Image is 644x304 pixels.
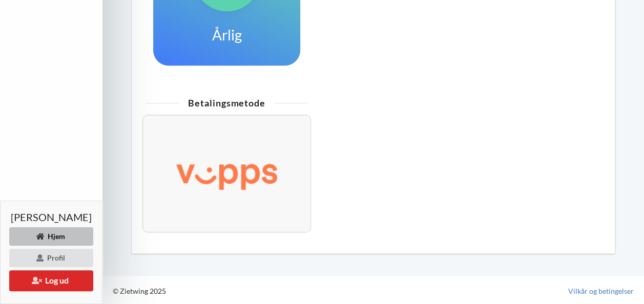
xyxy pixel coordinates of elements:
h1: Årlig [212,26,242,44]
img: Vipps [157,146,296,202]
span: [PERSON_NAME] [11,212,92,222]
button: Log ud [9,270,93,291]
a: Vilkår og betingelser [568,286,634,296]
div: Betalingsmetode [146,98,307,107]
div: Hjem [9,227,93,246]
div: Profil [9,249,93,267]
